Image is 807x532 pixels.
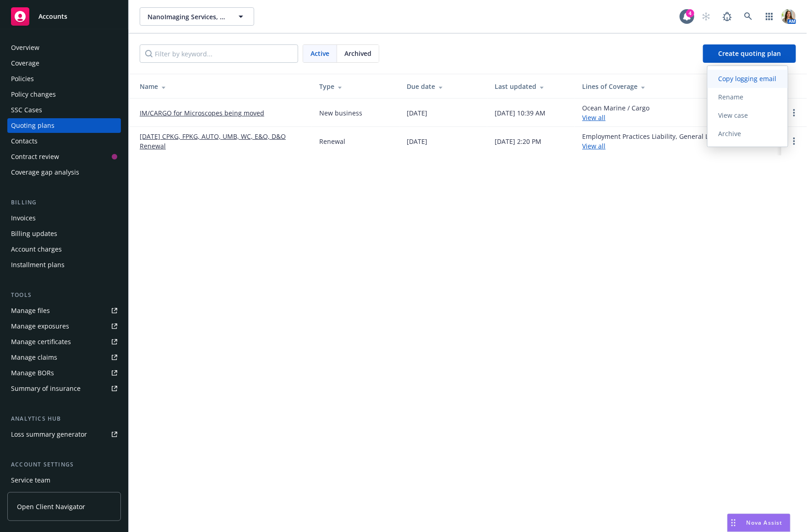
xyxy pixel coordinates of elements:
div: Service team [11,473,50,488]
a: Manage files [7,303,121,318]
div: Manage BORs [11,366,54,380]
div: Drag to move [728,514,739,532]
div: Overview [11,40,39,55]
div: Loss summary generator [11,427,87,442]
a: Report a Bug [718,7,736,26]
div: Manage files [11,303,50,318]
div: Due date [407,82,480,91]
div: New business [319,108,362,118]
a: Accounts [7,4,121,29]
div: 4 [686,9,694,17]
div: [DATE] [407,137,427,146]
div: [DATE] [407,108,427,118]
span: Copy logging email [708,74,788,83]
a: Coverage gap analysis [7,165,121,180]
span: Create quoting plan [718,49,781,58]
a: Policies [7,71,121,86]
a: Installment plans [7,258,121,272]
div: Manage exposures [11,319,69,334]
a: Manage BORs [7,366,121,380]
div: [DATE] 2:20 PM [495,137,541,146]
div: Policies [11,71,34,86]
a: Account charges [7,242,121,257]
button: NanoImaging Services, Inc [140,7,254,26]
a: Loss summary generator [7,427,121,442]
a: Manage exposures [7,319,121,334]
a: View all [582,113,605,122]
div: Billing updates [11,226,57,241]
div: Coverage gap analysis [11,165,79,180]
div: Manage certificates [11,335,71,349]
input: Filter by keyword... [140,44,298,63]
span: Active [311,49,329,58]
div: Tools [7,291,121,300]
a: Switch app [760,7,779,26]
div: Renewal [319,137,345,146]
a: View all [582,142,605,150]
span: Archive [708,129,752,138]
a: Contract review [7,149,121,164]
a: Invoices [7,211,121,225]
a: Service team [7,473,121,488]
a: Summary of insurance [7,381,121,396]
a: Overview [7,40,121,55]
div: Quoting plans [11,118,55,133]
div: Summary of insurance [11,381,81,396]
a: Policy changes [7,87,121,102]
div: Type [319,82,392,91]
a: IM/CARGO for Microscopes being moved [140,108,264,118]
a: Billing updates [7,226,121,241]
a: [DATE] CPKG, FPKG, AUTO, UMB, WC, E&O, D&O Renewal [140,132,305,151]
a: Start snowing [697,7,715,26]
span: Nova Assist [747,519,783,527]
span: Open Client Navigator [17,502,85,511]
div: Invoices [11,211,36,225]
div: Ocean Marine / Cargo [582,103,649,122]
a: SSC Cases [7,103,121,117]
a: Manage certificates [7,335,121,349]
div: [DATE] 10:39 AM [495,108,545,118]
a: Open options [789,107,800,118]
div: Analytics hub [7,414,121,423]
a: Quoting plans [7,118,121,133]
div: Name [140,82,305,91]
span: NanoImaging Services, Inc [147,12,227,22]
div: Policy changes [11,87,56,102]
div: SSC Cases [11,103,42,117]
div: Manage claims [11,350,57,365]
div: Installment plans [11,258,65,272]
a: Open options [789,136,800,147]
div: Coverage [11,56,39,71]
div: Account charges [11,242,62,257]
div: Account settings [7,460,121,469]
a: Coverage [7,56,121,71]
a: Create quoting plan [703,44,796,63]
div: Lines of Coverage [582,82,774,91]
a: Manage claims [7,350,121,365]
img: photo [781,9,796,24]
a: Search [739,7,758,26]
div: Last updated [495,82,567,91]
span: Archived [344,49,371,58]
button: Nova Assist [727,514,791,532]
div: Contacts [11,134,38,148]
a: Contacts [7,134,121,148]
div: Contract review [11,149,59,164]
span: Accounts [38,13,67,20]
div: Employment Practices Liability, General Liability [582,132,729,151]
span: View case [708,111,759,120]
span: Rename [708,93,755,101]
div: Billing [7,198,121,207]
